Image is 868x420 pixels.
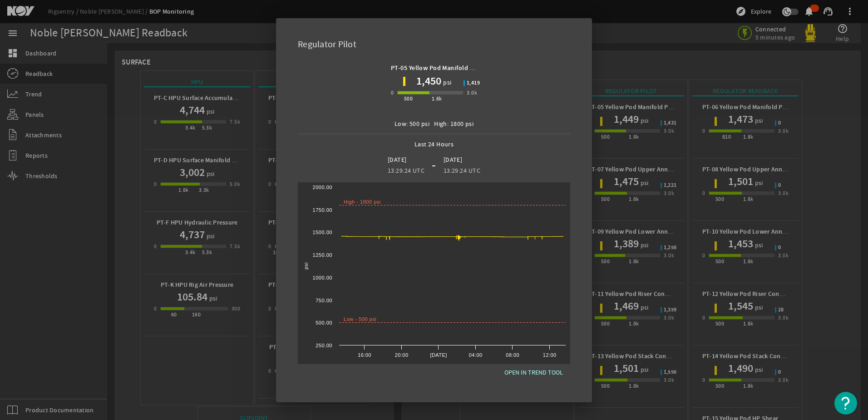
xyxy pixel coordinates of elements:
[344,316,376,322] text: Low - 500 psi
[316,298,332,303] text: 750.00
[312,230,332,235] text: 1500.00
[504,367,563,378] span: OPEN IN TREND TOOL
[316,320,332,325] text: 500.00
[543,352,557,358] text: 12:00
[432,94,442,103] div: 1.8k
[312,252,332,258] text: 1250.00
[416,74,441,88] h1: 1,450
[312,185,332,190] text: 2000.00
[467,80,480,86] span: 1,419
[469,352,483,358] text: 04:00
[391,64,511,72] b: PT-05 Yellow Pod Manifold Pilot Pressure
[287,29,581,56] div: Regulator Pilot
[434,118,473,129] div: High: 1800 psi
[428,160,439,170] div: -
[430,352,447,358] text: [DATE]
[834,392,857,415] button: Open Resource Center
[497,364,570,380] button: OPEN IN TREND TOOL
[404,94,413,103] div: 500
[388,155,407,164] legacy-datetime-component: [DATE]
[316,343,332,348] text: 250.00
[444,166,480,175] legacy-datetime-component: 13:29:24 UTC
[444,155,463,164] legacy-datetime-component: [DATE]
[395,118,429,129] div: Low: 500 psi
[303,262,309,270] text: psi
[312,275,332,280] text: 1000.00
[441,77,451,88] span: psi
[344,199,381,205] text: High - 1800 psi
[395,352,409,358] text: 20:00
[410,134,459,150] span: Last 24 Hours
[506,352,519,358] text: 08:00
[467,88,477,97] div: 3.0k
[312,207,332,213] text: 1750.00
[358,352,371,358] text: 16:00
[388,166,424,175] legacy-datetime-component: 13:29:24 UTC
[391,88,394,97] div: 0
